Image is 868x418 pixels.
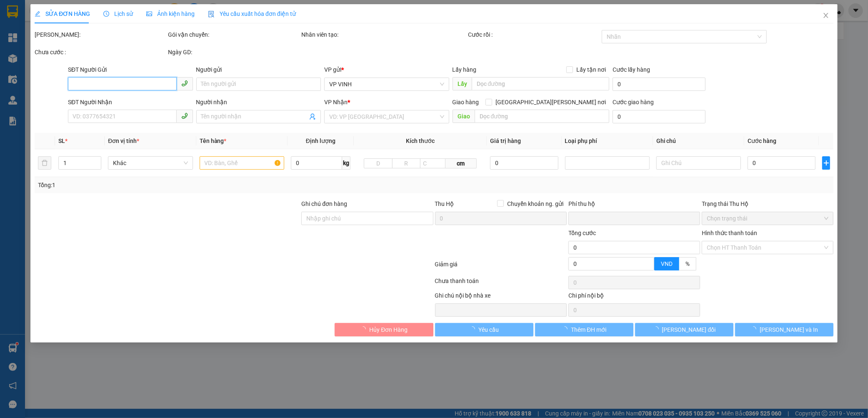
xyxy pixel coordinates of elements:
button: [PERSON_NAME] đổi [635,323,733,336]
label: Cước giao hàng [613,99,654,105]
span: kg [342,156,350,170]
span: Lịch sử [103,10,133,17]
span: phone [181,113,188,119]
span: Hủy Đơn Hàng [369,325,408,334]
span: Cước hàng [748,138,776,144]
div: SĐT Người Nhận [68,98,193,107]
div: Chưa cước : [35,48,166,57]
th: Loại phụ phí [561,133,653,149]
span: loading [469,326,478,332]
span: VP Nhận [324,99,348,105]
span: Ảnh kiện hàng [146,10,195,17]
span: user-add [309,113,316,120]
span: picture [146,11,152,17]
span: Thêm ĐH mới [571,325,606,334]
span: [GEOGRAPHIC_DATA][PERSON_NAME] nơi [492,98,609,107]
span: SL [58,138,65,144]
span: clock-circle [103,11,109,17]
div: Cước rồi : [468,30,600,39]
span: Định lượng [306,138,335,144]
div: Tổng: 1 [38,180,335,190]
div: SĐT Người Gửi [68,65,193,74]
button: [PERSON_NAME] và In [735,323,833,336]
div: Người nhận [196,98,321,107]
span: Lấy [453,77,472,90]
span: [PERSON_NAME] và In [760,325,818,334]
span: loading [360,326,369,332]
label: Hình thức thanh toán [702,230,757,236]
img: icon [208,11,215,18]
button: Close [814,4,838,28]
span: Giá trị hàng [490,138,521,144]
input: Ghi chú đơn hàng [301,212,433,225]
input: D [364,158,392,168]
div: Ghi chú nội bộ nhà xe [435,291,566,303]
span: Thu Hộ [435,200,454,207]
input: Cước giao hàng [613,110,705,123]
input: Ghi Chú [656,156,741,170]
span: Lấy tận nơi [573,65,609,74]
span: Giao [453,110,475,123]
span: % [685,260,690,267]
span: Yêu cầu [478,325,499,334]
div: Giảm giá [434,260,568,274]
span: VND [661,260,673,267]
span: Giao hàng [453,99,479,105]
span: close [823,12,829,19]
input: Dọc đường [475,110,609,123]
span: Đơn vị tính [108,138,139,144]
div: Chi phí nội bộ [568,291,700,303]
span: Yêu cầu xuất hóa đơn điện tử [208,10,296,17]
span: Tên hàng [199,138,226,144]
span: [PERSON_NAME] đổi [662,325,715,334]
span: cm [445,158,477,168]
span: loading [562,326,571,332]
div: Nhân viên tạo: [301,30,466,39]
button: delete [38,156,51,170]
span: phone [181,80,188,87]
button: Hủy Đơn Hàng [335,323,433,336]
button: Yêu cầu [435,323,533,336]
span: Kích thước [406,138,435,144]
span: Lấy hàng [453,66,477,73]
div: [PERSON_NAME]: [35,30,166,39]
label: Cước lấy hàng [613,66,650,73]
span: Khác [113,157,188,169]
span: loading [750,326,760,332]
label: Ghi chú đơn hàng [301,200,347,207]
div: Gói vận chuyển: [168,30,300,39]
input: Cước lấy hàng [613,78,705,91]
span: plus [823,160,830,166]
span: Chuyển khoản ng. gửi [504,199,567,208]
span: VP VINH [329,78,444,90]
input: C [420,158,445,168]
div: Phí thu hộ [568,199,700,212]
div: VP gửi [324,65,449,74]
input: VD: Bàn, Ghế [199,156,284,170]
div: Người gửi [196,65,321,74]
span: loading [653,326,662,332]
div: Ngày GD: [168,48,300,57]
span: Chọn trạng thái [707,212,828,225]
input: Dọc đường [472,77,609,90]
span: Tổng cước [568,230,596,236]
span: SỬA ĐƠN HÀNG [35,10,90,17]
th: Ghi chú [653,133,744,149]
div: Trạng thái Thu Hộ [702,199,833,208]
span: edit [35,11,40,17]
button: plus [822,156,830,170]
div: Chưa thanh toán [434,276,568,291]
input: R [392,158,420,168]
button: Thêm ĐH mới [535,323,633,336]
